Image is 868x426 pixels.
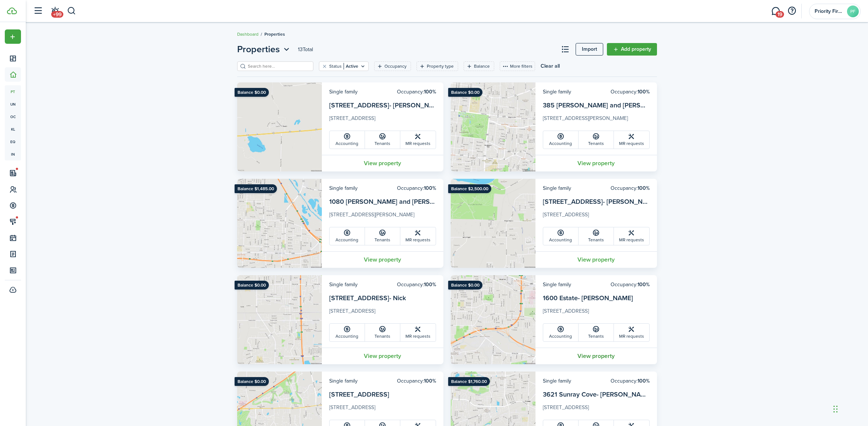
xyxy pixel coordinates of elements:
[424,377,436,385] b: 100%
[815,9,844,14] span: Priority First Property Management
[246,63,311,70] input: Search here...
[607,43,657,56] a: Add property
[500,61,535,71] button: More filters
[424,88,436,96] b: 100%
[5,123,21,135] span: kl
[614,131,649,149] a: MR requests
[474,63,490,70] filter-tag-label: Balance
[51,11,63,18] span: +99
[541,61,560,71] button: Clear all
[543,197,658,206] a: [STREET_ADDRESS]- [PERSON_NAME]
[329,404,436,415] card-description: [STREET_ADDRESS]
[264,31,285,38] span: Properties
[237,82,322,171] img: Property avatar
[400,131,436,149] a: MR requests
[611,88,650,96] card-header-right: Occupancy:
[321,63,328,69] button: Clear filter
[329,390,389,399] a: [STREET_ADDRESS]
[611,377,650,385] card-header-right: Occupancy:
[31,4,45,18] button: Open sidebar
[235,377,269,386] ribbon: Balance $0.00
[448,377,490,386] ribbon: Balance $1,760.00
[543,293,633,303] a: 1600 Estate- [PERSON_NAME]
[543,377,571,385] card-header-left: Single family
[464,61,494,71] filter-tag: Open filter
[237,43,291,56] button: Open menu
[7,7,17,14] img: TenantCloud
[329,184,358,192] card-header-left: Single family
[319,61,369,71] filter-tag: Open filter
[424,281,436,288] b: 100%
[329,211,436,223] card-description: [STREET_ADDRESS][PERSON_NAME]
[5,110,21,123] span: oc
[237,179,322,268] img: Property avatar
[833,398,838,420] div: Drag
[5,98,21,110] a: un
[543,227,579,245] a: Accounting
[424,184,436,192] b: 100%
[237,43,280,56] span: Properties
[329,197,464,206] a: 1080 [PERSON_NAME] and [PERSON_NAME]
[786,5,798,17] button: Open resource center
[329,88,358,96] card-header-left: Single family
[330,324,365,341] a: Accounting
[427,63,454,70] filter-tag-label: Property type
[579,131,614,149] a: Tenants
[48,2,62,21] a: Notifications
[543,211,650,223] card-description: [STREET_ADDRESS]
[417,61,458,71] filter-tag: Open filter
[448,281,482,290] ribbon: Balance $0.00
[5,85,21,98] a: pt
[67,5,76,17] button: Search
[535,251,657,268] a: View property
[322,348,443,364] a: View property
[611,184,650,192] card-header-right: Occupancy:
[365,131,400,149] a: Tenants
[5,135,21,148] a: eq
[237,31,259,38] a: Dashboard
[329,377,358,385] card-header-left: Single family
[637,281,650,288] b: 100%
[448,184,491,193] ribbon: Balance $2,500.00
[329,307,436,319] card-description: [STREET_ADDRESS]
[397,377,436,385] card-header-right: Occupancy:
[543,324,579,341] a: Accounting
[576,43,603,56] a: Import
[543,404,650,415] card-description: [STREET_ADDRESS]
[769,2,783,21] a: Messaging
[237,275,322,364] img: Property avatar
[543,184,571,192] card-header-left: Single family
[611,281,650,288] card-header-right: Occupancy:
[535,155,657,171] a: View property
[448,88,482,97] ribbon: Balance $0.00
[235,88,269,97] ribbon: Balance $0.00
[451,275,535,364] img: Property avatar
[451,82,535,171] img: Property avatar
[397,88,436,96] card-header-right: Occupancy:
[329,63,342,70] filter-tag-label: Status
[365,324,400,341] a: Tenants
[579,324,614,341] a: Tenants
[400,227,436,245] a: MR requests
[637,88,650,96] b: 100%
[235,184,277,193] ribbon: Balance $1,485.00
[451,179,535,268] img: Property avatar
[330,227,365,245] a: Accounting
[543,390,718,399] a: 3621 Sunray Cove- [PERSON_NAME] and [PERSON_NAME]
[322,155,443,171] a: View property
[5,148,21,160] a: in
[742,347,868,426] div: Chat Widget
[543,307,650,319] card-description: [STREET_ADDRESS]
[384,63,407,70] filter-tag-label: Occupancy
[237,43,291,56] portfolio-header-page-nav: Properties
[543,131,579,149] a: Accounting
[397,184,436,192] card-header-right: Occupancy:
[543,100,674,110] a: 385 [PERSON_NAME] and [PERSON_NAME]
[235,281,269,290] ribbon: Balance $0.00
[543,281,571,288] card-header-left: Single family
[329,114,436,126] card-description: [STREET_ADDRESS]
